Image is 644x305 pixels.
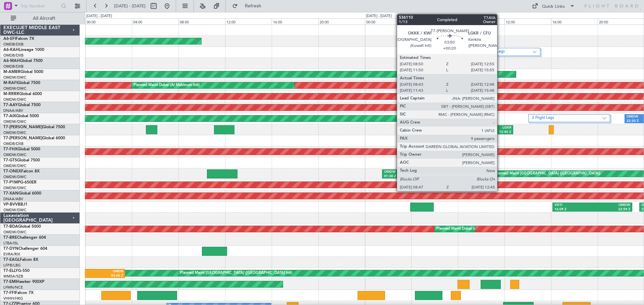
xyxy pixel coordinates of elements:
[490,126,511,130] div: LGKR
[490,130,511,135] div: 12:45 Z
[3,130,26,135] a: OMDW/DWC
[318,18,365,24] div: 20:00
[3,280,16,284] span: T7-EMI
[3,247,18,251] span: T7-DYN
[592,207,630,212] div: 22:59 Z
[3,70,43,74] a: M-AMBRGlobal 5000
[239,4,267,8] span: Refresh
[3,225,41,229] a: T7-BDAGlobal 5000
[3,136,42,140] span: T7-[PERSON_NAME]
[592,203,630,208] div: OMDW
[3,125,65,129] a: T7-[PERSON_NAME]Global 7500
[3,208,26,213] a: OMDW/DWC
[529,1,578,11] button: Quick Links
[3,203,28,207] a: VP-BVVBBJ1
[272,18,318,24] div: 16:00
[3,280,44,284] a: T7-EMIHawker 900XP
[469,126,490,130] div: OKKK
[429,119,457,124] div: 08:05 Z
[20,1,59,11] input: Trip Number
[436,224,502,234] div: Planned Maint Dubai (Al Maktoum Intl)
[366,13,392,19] div: [DATE] - [DATE]
[426,174,467,179] div: 08:58 Z
[3,225,18,229] span: T7-BDA
[132,18,178,24] div: 04:00
[3,236,17,240] span: T7-BRE
[3,86,26,91] a: OMDW/DWC
[542,3,565,10] div: Quick Links
[411,18,458,24] div: 04:00
[3,269,18,273] span: T7-ELLY
[3,119,26,124] a: OMDW/DWC
[3,241,18,246] a: LTBA/ISL
[365,18,412,24] div: 00:00
[3,147,17,151] span: T7-FHX
[3,136,65,140] a: T7-[PERSON_NAME]Global 6000
[3,197,23,202] a: DNAA/ABV
[7,13,73,24] button: All Aircraft
[3,81,17,85] span: M-RAFI
[180,268,292,278] div: Planned Maint [GEOGRAPHIC_DATA] ([GEOGRAPHIC_DATA] Intl)
[3,158,40,162] a: T7-GTSGlobal 7500
[3,252,20,257] a: EVRA/RIX
[3,158,17,162] span: T7-GTS
[3,37,34,41] a: A6-EFIFalcon 7X
[3,203,18,207] span: VP-BVV
[3,114,16,118] span: T7-AIX
[3,48,44,52] a: A6-KAHLineage 1000
[3,192,41,196] a: T7-XANGlobal 6000
[178,18,225,24] div: 08:00
[3,92,19,96] span: M-RRRR
[3,192,18,196] span: T7-XAN
[384,170,426,174] div: OMDW
[3,92,42,96] a: M-RRRRGlobal 6000
[3,185,26,190] a: OMDW/DWC
[3,169,40,173] a: T7-ONEXFalcon 8X
[3,236,46,240] a: T7-BREChallenger 604
[554,207,592,212] div: 16:09 Z
[3,141,23,146] a: OMDB/DXB
[229,1,269,11] button: Refresh
[133,80,200,90] div: Planned Maint Dubai (Al Maktoum Intl)
[532,116,603,121] label: 2 Flight Legs
[426,170,467,174] div: EGLF
[3,81,40,85] a: M-RAFIGlobal 7500
[458,18,504,24] div: 08:00
[469,130,490,135] div: 08:47 Z
[3,163,26,168] a: OMDW/DWC
[504,18,551,24] div: 12:00
[3,103,18,107] span: T7-AAY
[3,169,21,173] span: T7-ONEX
[483,49,533,55] label: 2 Flight Legs
[3,152,26,157] a: OMDW/DWC
[86,13,112,19] div: [DATE] - [DATE]
[429,115,457,119] div: HKKI
[3,180,20,184] span: T7-P1MP
[3,59,20,63] span: A6-MAH
[3,103,41,107] a: T7-AAYGlobal 7500
[3,285,23,290] a: LFMN/NCE
[400,119,429,124] div: 02:55 Z
[3,37,16,41] span: A6-EFI
[3,147,40,151] a: T7-FHXGlobal 5000
[3,125,42,129] span: T7-[PERSON_NAME]
[3,274,23,279] a: WMSA/SZB
[3,258,20,262] span: T7-EAGL
[3,48,19,52] span: A6-KAH
[3,247,47,251] a: T7-DYNChallenger 604
[3,230,26,235] a: OMDW/DWC
[3,114,39,118] a: T7-AIXGlobal 5000
[3,53,23,58] a: OMDB/DXB
[3,64,23,69] a: OMDB/DXB
[554,203,592,208] div: VDTI
[17,16,71,21] span: All Aircraft
[495,169,600,179] div: Planned Maint [GEOGRAPHIC_DATA] ([GEOGRAPHIC_DATA])
[3,59,43,63] a: A6-MAHGlobal 7500
[79,274,123,278] div: 03:26 Z
[225,18,272,24] div: 12:00
[533,51,537,53] img: arrow-gray.svg
[3,108,23,113] a: DNAA/ABV
[3,42,23,47] a: OMDB/DXB
[85,18,132,24] div: 00:00
[384,174,426,179] div: 01:30 Z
